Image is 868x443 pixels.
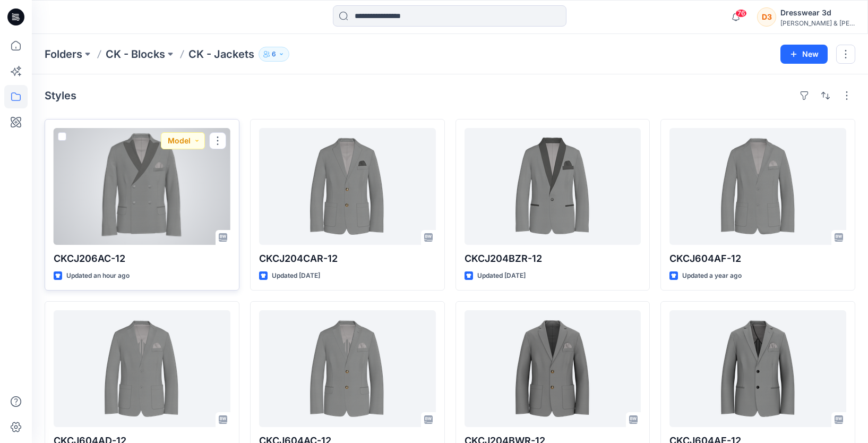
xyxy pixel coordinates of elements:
h4: Styles [45,89,76,102]
a: CKCJ204BZR-12 [465,128,641,245]
a: CKCJ204BWR-12 [465,310,641,427]
p: 6 [272,48,276,60]
p: Updated [DATE] [272,270,320,282]
p: CKCJ604AF-12 [669,251,846,266]
div: Dresswear 3d [780,6,855,19]
button: 6 [259,47,289,62]
span: 76 [735,9,747,18]
a: CK - Blocks [106,47,165,62]
a: CKCJ604AE-12 [669,310,846,427]
a: CKCJ204CAR-12 [259,128,436,245]
p: CK - Jackets [188,47,254,62]
a: CKCJ206AC-12 [54,128,230,245]
p: CKCJ204BZR-12 [465,251,641,266]
a: CKCJ604AD-12 [54,310,230,427]
div: D3 [757,7,776,27]
p: CKCJ206AC-12 [54,251,230,266]
p: CKCJ204CAR-12 [259,251,436,266]
div: [PERSON_NAME] & [PERSON_NAME] [780,19,855,27]
p: Updated an hour ago [66,270,130,282]
a: Folders [45,47,82,62]
p: Updated a year ago [682,270,742,282]
a: CKCJ604AC-12 [259,310,436,427]
a: CKCJ604AF-12 [669,128,846,245]
button: New [780,45,828,64]
p: Updated [DATE] [477,270,526,282]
